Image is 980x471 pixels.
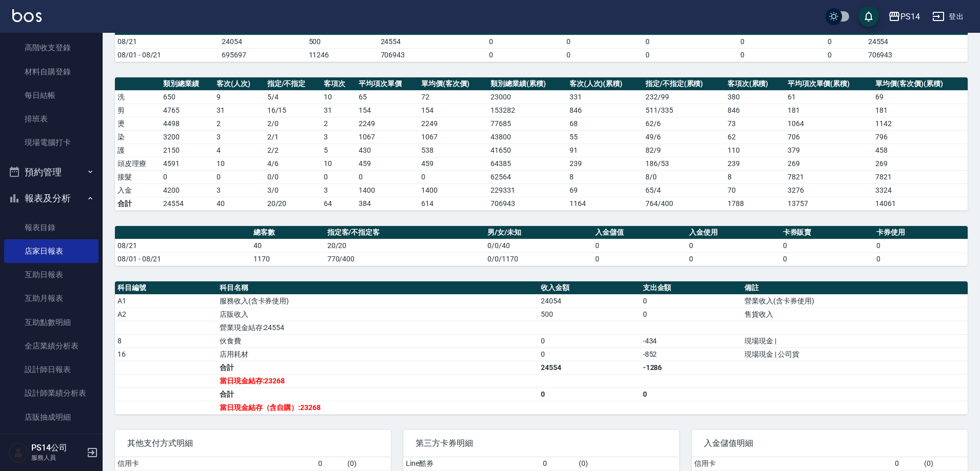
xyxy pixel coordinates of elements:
[922,457,968,470] td: ( 0 )
[485,252,593,265] td: 0/0/1170
[687,226,780,239] th: 入金使用
[265,104,322,117] td: 16 / 15
[567,170,643,183] td: 8
[687,239,780,252] td: 0
[593,239,687,252] td: 0
[538,347,640,361] td: 0
[604,35,692,48] td: 0
[742,294,968,308] td: 營業收入(含卡券使用)
[115,334,217,347] td: 8
[321,90,356,104] td: 10
[794,48,866,62] td: 0
[873,90,968,104] td: 69
[265,144,322,157] td: 2 / 2
[780,252,874,265] td: 0
[356,104,419,117] td: 154
[214,77,265,91] th: 客次(人次)
[488,144,566,157] td: 41650
[345,457,391,470] td: ( 0 )
[321,104,356,117] td: 31
[419,130,488,144] td: 1067
[161,104,214,117] td: 4765
[4,311,99,334] a: 互助點數明細
[214,183,265,197] td: 3
[4,334,99,358] a: 全店業績分析表
[725,144,785,157] td: 110
[873,157,968,170] td: 269
[593,226,687,239] th: 入金儲值
[643,90,725,104] td: 232 / 99
[356,117,419,130] td: 2249
[538,294,640,308] td: 24054
[691,35,793,48] td: 0
[538,308,640,321] td: 500
[419,104,488,117] td: 154
[321,130,356,144] td: 3
[251,252,325,265] td: 1170
[214,130,265,144] td: 3
[4,216,99,239] a: 報表目錄
[12,9,42,22] img: Logo
[567,144,643,157] td: 91
[785,117,873,130] td: 1064
[265,90,322,104] td: 5 / 4
[325,226,485,239] th: 指定客/不指定客
[725,90,785,104] td: 380
[321,144,356,157] td: 5
[643,117,725,130] td: 62 / 6
[115,281,217,295] th: 科目編號
[780,226,874,239] th: 卡券販賣
[873,77,968,91] th: 單均價(客次價)(累積)
[742,334,968,347] td: 現場現金 |
[538,387,640,401] td: 0
[356,170,419,183] td: 0
[217,374,538,387] td: 當日現金結存:23268
[4,84,99,107] a: 每日結帳
[858,6,879,27] button: save
[4,381,99,405] a: 設計師業績分析表
[321,157,356,170] td: 10
[785,77,873,91] th: 平均項次單價(累積)
[785,90,873,104] td: 61
[687,252,780,265] td: 0
[567,157,643,170] td: 239
[115,144,161,157] td: 護
[4,107,99,131] a: 排班表
[874,252,968,265] td: 0
[643,144,725,157] td: 82 / 9
[217,387,538,401] td: 合計
[214,157,265,170] td: 10
[794,35,866,48] td: 0
[4,159,99,186] button: 預約管理
[567,90,643,104] td: 331
[161,183,214,197] td: 4200
[356,130,419,144] td: 1067
[785,170,873,183] td: 7821
[161,144,214,157] td: 2150
[567,197,643,210] td: 1164
[419,170,488,183] td: 0
[488,90,566,104] td: 23000
[725,183,785,197] td: 70
[161,117,214,130] td: 4498
[306,35,378,48] td: 500
[321,197,356,210] td: 64
[161,77,214,91] th: 類別總業績
[115,170,161,183] td: 接髮
[321,170,356,183] td: 0
[4,286,99,310] a: 互助月報表
[892,457,922,470] td: 0
[725,77,785,91] th: 客項次(累積)
[115,308,217,321] td: A2
[217,308,538,321] td: 店販收入
[725,104,785,117] td: 846
[115,77,968,211] table: a dense table
[214,90,265,104] td: 9
[265,130,322,144] td: 2 / 1
[485,239,593,252] td: 0/0/40
[4,60,99,84] a: 材料自購登錄
[161,157,214,170] td: 4591
[533,48,604,62] td: 0
[643,197,725,210] td: 764/400
[161,197,214,210] td: 24554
